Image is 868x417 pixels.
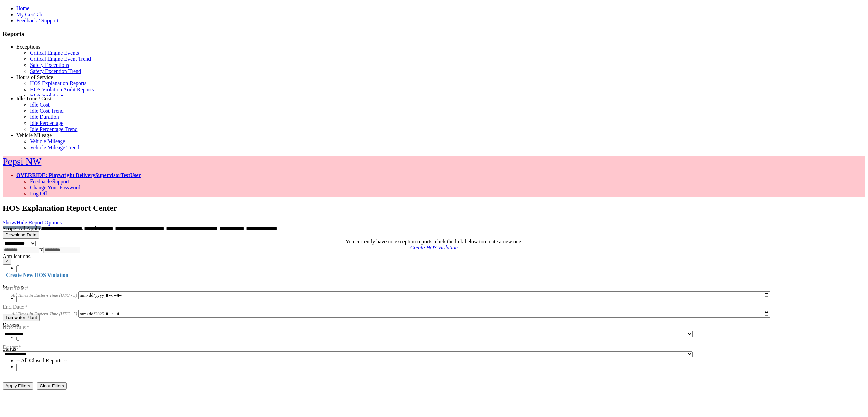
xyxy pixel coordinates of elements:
[30,93,64,98] a: HOS Violations
[30,178,69,184] a: Feedback/Support
[16,172,141,178] a: OVERRIDE: Playwright DeliverySupervisorTestUser
[3,342,21,350] label: Driver:*
[30,87,94,92] a: HOS Violation Audit Reports
[3,220,62,225] a: Show/Hide Report Options
[16,132,52,138] a: Vehicle Mileage
[30,120,63,126] a: Idle Percentage
[30,56,91,62] a: Critical Engine Event Trend
[3,253,31,259] label: Applications
[16,44,40,50] a: Exceptions
[3,226,103,231] span: Scope: All Applications AND Tumwater Plant
[30,102,50,108] a: Idle Cost
[3,295,27,310] label: End Date:*
[16,5,29,11] a: Home
[11,292,77,298] span: All Times in Eastern Time (UTC - 5)
[30,185,80,190] a: Change Your Password
[30,126,77,132] a: Idle Percentage Trend
[37,382,67,390] button: Change Filter Options
[30,80,86,86] a: HOS Explanation Reports
[410,245,458,250] a: Create HOS Violation
[30,191,47,196] a: Log Off
[3,277,29,291] label: Start Date:*
[30,108,64,114] a: Idle Cost Trend
[30,138,65,144] a: Vehicle Mileage
[30,62,69,68] a: Safety Exceptions
[30,145,79,150] a: Vehicle Mileage Trend
[3,272,865,278] h4: Create New HOS Violation
[16,18,58,23] a: Feedback / Support
[3,30,865,38] h3: Reports
[30,114,59,120] a: Idle Duration
[16,74,53,80] a: Hours of Service
[30,50,79,56] a: Critical Engine Events
[39,246,43,252] span: to
[3,204,865,213] h2: HOS Explanation Report Center
[3,156,41,167] a: Pepsi NW
[3,231,39,239] button: Download Data
[30,68,81,74] a: Safety Exception Trend
[3,258,11,265] button: ×
[3,239,865,245] div: You currently have no exception reports, click the link below to create a new one:
[11,311,77,316] span: All Times in Eastern Time (UTC - 5)
[3,382,33,390] button: Change Filter Options
[16,96,52,101] a: Idle Time / Cost
[16,12,42,17] a: My GeoTab
[3,322,29,330] label: HOS Rule:*
[16,358,67,363] span: -- All Closed Reports --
